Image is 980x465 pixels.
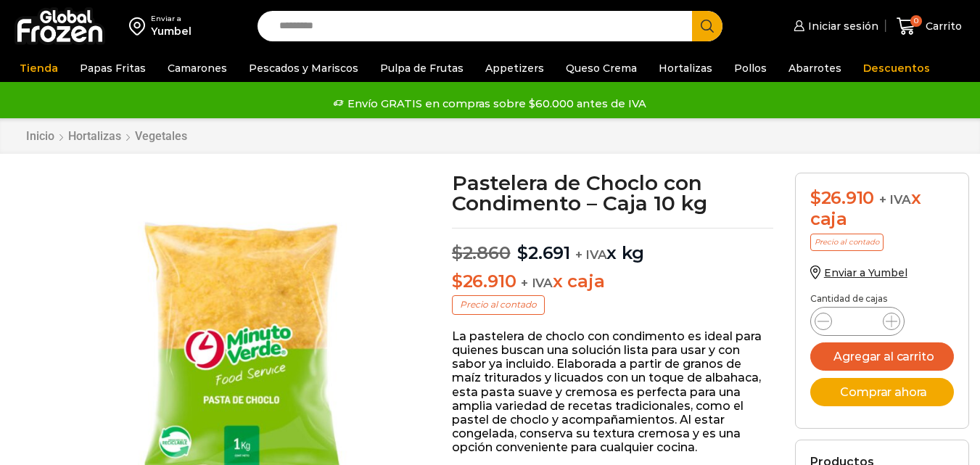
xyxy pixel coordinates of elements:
[790,12,878,41] a: Iniciar sesión
[521,276,553,290] span: + IVA
[373,54,471,82] a: Pulpa de Frutas
[810,188,954,230] div: x caja
[810,266,907,279] a: Enviar a Yumbel
[810,234,884,251] p: Precio al contado
[73,54,153,82] a: Papas Fritas
[824,266,907,279] span: Enviar a Yumbel
[452,271,516,292] bdi: 26.910
[452,271,773,292] p: x caja
[810,342,954,371] button: Agregar al carrito
[844,311,871,332] input: Product quantity
[452,242,463,263] span: $
[67,129,122,143] a: Hortalizas
[559,54,644,82] a: Queso Crema
[25,129,55,143] a: Inicio
[810,378,954,406] button: Comprar ahora
[575,247,607,262] span: + IVA
[452,329,773,455] p: La pastelera de choclo con condimento es ideal para quienes buscan una solución lista para usar y...
[517,242,570,263] bdi: 2.691
[810,187,821,208] span: $
[651,54,720,82] a: Hortalizas
[781,54,849,82] a: Abarrotes
[910,15,922,27] span: 0
[242,54,366,82] a: Pescados y Mariscos
[452,228,773,264] p: x kg
[810,294,954,304] p: Cantidad de cajas
[804,19,878,33] span: Iniciar sesión
[452,295,545,314] p: Precio al contado
[856,54,937,82] a: Descuentos
[12,54,65,82] a: Tienda
[25,129,188,143] nav: Breadcrumb
[129,14,151,38] img: address-field-icon.svg
[151,24,192,38] div: Yumbel
[517,242,528,263] span: $
[452,242,511,263] bdi: 2.860
[893,9,965,44] a: 0 Carrito
[160,54,234,82] a: Camarones
[692,11,722,41] button: Search button
[134,129,188,143] a: Vegetales
[452,271,463,292] span: $
[452,173,773,213] h1: Pastelera de Choclo con Condimento – Caja 10 kg
[922,19,962,33] span: Carrito
[727,54,774,82] a: Pollos
[879,192,911,207] span: + IVA
[478,54,551,82] a: Appetizers
[810,187,874,208] bdi: 26.910
[151,14,192,24] div: Enviar a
